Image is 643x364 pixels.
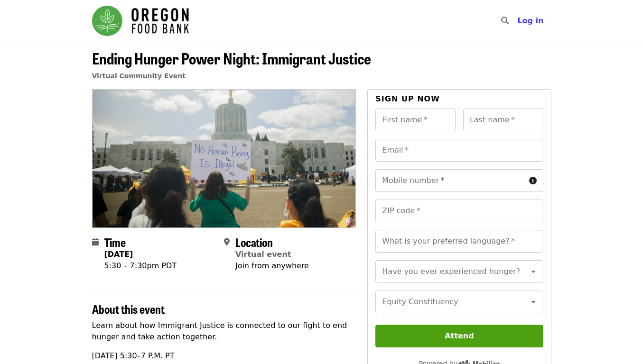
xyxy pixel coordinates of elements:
[235,234,273,250] span: Location
[501,16,509,25] i: search icon
[92,47,371,69] span: Ending Hunger Power Night: Immigrant Justice
[92,300,165,317] span: About this event
[375,109,456,131] input: First name
[104,234,126,250] span: Time
[92,320,356,343] p: Learn about how Immigrant Justice is connected to our fight to end hunger and take action together.
[375,230,543,253] input: What is your preferred language?
[527,265,540,278] button: Open
[375,169,525,192] input: Mobile number
[92,237,99,246] i: calendar icon
[235,261,309,270] span: Join from anywhere
[235,250,291,259] a: Virtual event
[510,11,551,30] button: Log in
[529,176,537,185] i: circle-info icon
[92,72,186,80] a: Virtual Community Event
[224,237,230,246] i: map-marker-alt icon
[92,6,189,36] img: Oregon Food Bank - Home
[514,9,522,32] input: Search
[375,325,543,347] button: Attend
[527,295,540,309] button: Open
[104,260,177,272] div: 5:30 – 7:30pm PDT
[92,350,356,362] p: [DATE] 5:30–7 P.M. PT
[93,90,356,227] img: Ending Hunger Power Night: Immigrant Justice organized by Oregon Food Bank
[104,250,133,259] strong: [DATE]
[375,94,440,103] span: Sign up now
[375,200,543,222] input: ZIP code
[375,139,543,162] input: Email
[463,109,543,131] input: Last name
[517,16,543,25] span: Log in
